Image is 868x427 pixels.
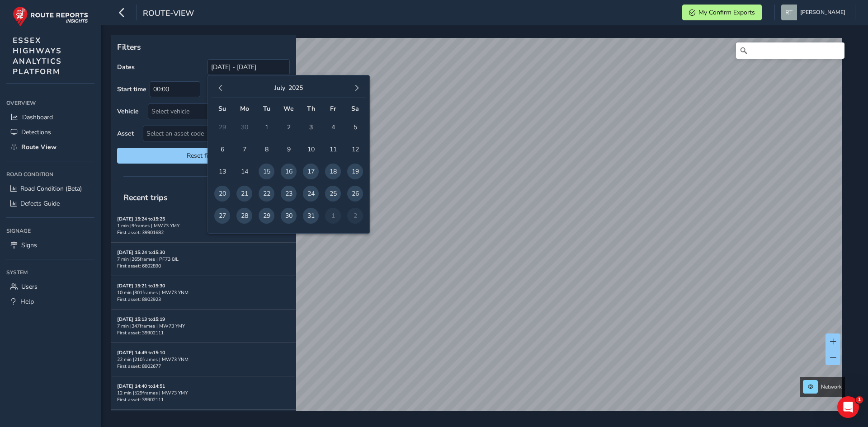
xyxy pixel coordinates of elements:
[347,186,363,202] span: 26
[698,8,755,17] span: My Confirm Exports
[6,224,94,238] div: Signage
[117,222,290,229] div: 1 min | 9 frames | MW73 YMY
[281,164,297,179] span: 16
[6,168,94,181] div: Road Condition
[347,119,363,135] span: 5
[117,263,161,269] span: First asset: 6602890
[117,63,135,71] label: Dates
[6,110,94,125] a: Dashboard
[236,164,252,179] span: 14
[20,297,34,306] span: Help
[236,208,252,224] span: 28
[117,396,164,403] span: First asset: 39902111
[6,181,94,196] a: Road Condition (Beta)
[263,104,270,113] span: Tu
[236,141,252,157] span: 7
[117,229,164,236] span: First asset: 39901682
[800,5,845,20] span: [PERSON_NAME]
[274,84,285,92] button: July
[117,216,165,222] strong: [DATE] 15:24 to 15:25
[20,184,82,193] span: Road Condition (Beta)
[6,238,94,253] a: Signs
[6,140,94,155] a: Route View
[288,84,303,92] button: 2025
[259,164,274,179] span: 15
[325,141,341,157] span: 11
[13,6,88,27] img: rr logo
[281,141,297,157] span: 9
[281,208,297,224] span: 30
[682,5,762,20] button: My Confirm Exports
[117,363,161,370] span: First asset: 8902677
[837,396,859,418] iframe: Intercom live chat
[117,383,165,389] strong: [DATE] 14:40 to 14:51
[214,141,230,157] span: 6
[283,104,294,113] span: We
[117,296,161,303] span: First asset: 8902923
[117,129,134,138] label: Asset
[143,8,194,20] span: route-view
[325,164,341,179] span: 18
[781,5,849,20] button: [PERSON_NAME]
[6,294,94,309] a: Help
[281,119,297,135] span: 2
[21,241,37,249] span: Signs
[736,42,844,59] input: Search
[325,186,341,202] span: 25
[117,329,164,336] span: First asset: 39902111
[117,41,290,53] p: Filters
[259,119,274,135] span: 1
[124,151,283,160] span: Reset filters
[6,279,94,294] a: Users
[117,107,139,116] label: Vehicle
[6,96,94,110] div: Overview
[117,186,174,209] span: Recent trips
[821,383,842,390] span: Network
[20,199,60,208] span: Defects Guide
[117,249,165,256] strong: [DATE] 15:24 to 15:30
[259,141,274,157] span: 8
[236,186,252,202] span: 21
[214,186,230,202] span: 20
[6,196,94,211] a: Defects Guide
[218,104,226,113] span: Su
[117,316,165,323] strong: [DATE] 15:13 to 15:19
[21,143,57,151] span: Route View
[303,164,319,179] span: 17
[117,289,290,296] div: 10 min | 301 frames | MW73 YNM
[781,5,797,20] img: diamond-layout
[6,266,94,279] div: System
[13,35,62,77] span: ESSEX HIGHWAYS ANALYTICS PLATFORM
[259,208,274,224] span: 29
[148,104,274,119] div: Select vehicle
[21,282,38,291] span: Users
[117,349,165,356] strong: [DATE] 14:49 to 15:10
[117,282,165,289] strong: [DATE] 15:21 to 15:30
[259,186,274,202] span: 22
[6,125,94,140] a: Detections
[303,119,319,135] span: 3
[303,141,319,157] span: 10
[281,186,297,202] span: 23
[214,164,230,179] span: 13
[214,208,230,224] span: 27
[22,113,53,122] span: Dashboard
[307,104,315,113] span: Th
[303,186,319,202] span: 24
[21,128,51,136] span: Detections
[347,141,363,157] span: 12
[117,85,146,94] label: Start time
[325,119,341,135] span: 4
[347,164,363,179] span: 19
[117,389,290,396] div: 12 min | 529 frames | MW73 YMY
[114,38,842,422] canvas: Map
[303,208,319,224] span: 31
[117,356,290,363] div: 22 min | 210 frames | MW73 YNM
[117,148,290,164] button: Reset filters
[117,256,290,263] div: 7 min | 265 frames | PF73 0JL
[117,323,290,329] div: 7 min | 347 frames | MW73 YMY
[856,396,863,404] span: 1
[143,126,274,141] span: Select an asset code
[240,104,249,113] span: Mo
[351,104,359,113] span: Sa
